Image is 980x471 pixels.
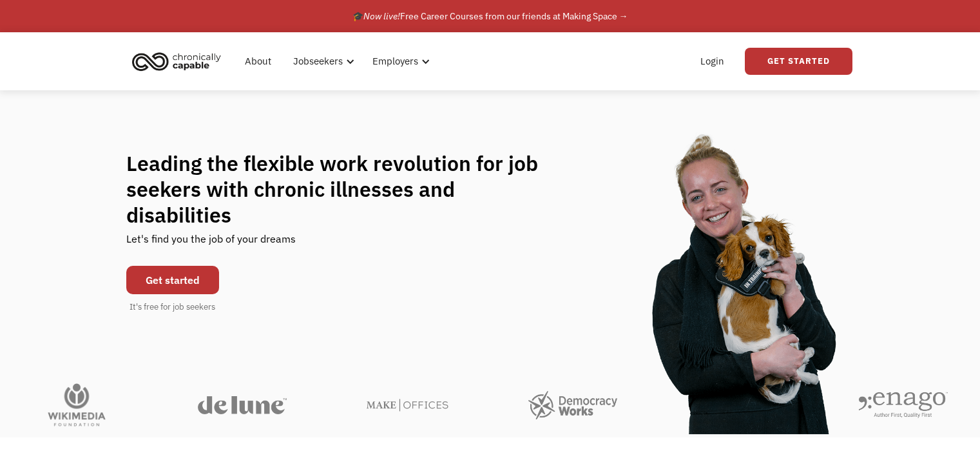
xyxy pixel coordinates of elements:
div: It's free for job seekers [130,301,215,314]
em: Now live! [363,10,400,22]
div: 🎓 Free Career Courses from our friends at Making Space → [352,8,628,24]
a: Get Started [745,48,852,75]
div: Jobseekers [293,54,343,69]
a: About [237,41,279,82]
div: Employers [365,41,434,82]
a: home [128,47,231,75]
a: Get started [126,266,219,294]
div: Employers [372,54,418,69]
a: Login [693,41,732,82]
div: Jobseekers [285,41,358,82]
div: Let's find you the job of your dreams [126,228,296,259]
img: Chronically Capable logo [128,47,225,75]
h1: Leading the flexible work revolution for job seekers with chronic illnesses and disabilities [126,150,563,228]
